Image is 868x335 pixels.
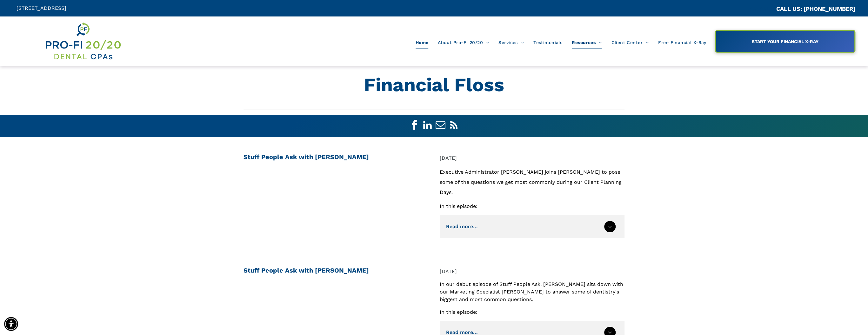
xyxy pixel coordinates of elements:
[440,169,622,195] span: Executive Administrator [PERSON_NAME] joins [PERSON_NAME] to pose some of the questions we get mo...
[440,268,457,274] span: [DATE]
[411,36,433,48] a: Home
[17,5,66,11] span: [STREET_ADDRESS]
[4,317,18,331] div: Accessibility Menu
[446,222,478,232] div: Read more...
[244,267,369,274] span: Stuff People Ask with [PERSON_NAME]
[776,5,855,12] a: CALL US: [PHONE_NUMBER]
[435,119,446,132] a: email
[529,36,567,48] a: Testimonials
[749,6,776,12] span: CA::CALLC
[448,119,459,132] a: rss
[44,21,121,61] img: Get Dental CPA Consulting, Bookkeeping, & Bank Loans
[749,36,820,47] span: START YOUR FINANCIAL X-RAY
[494,36,529,48] a: Services
[433,36,494,48] a: About Pro-Fi 20/20
[715,30,855,53] a: START YOUR FINANCIAL X-RAY
[440,309,477,315] span: In this episode:
[567,36,606,48] a: Resources
[440,281,623,302] span: In our debut episode of Stuff People Ask, [PERSON_NAME] sits down with our Marketing Specialist [...
[244,153,369,161] span: Stuff People Ask with [PERSON_NAME]
[440,155,457,161] span: [DATE]
[416,36,429,48] span: Home
[422,119,433,132] a: linkedin
[364,74,504,96] strong: Financial Floss
[653,36,711,48] a: Free Financial X-Ray
[440,203,477,209] span: In this episode:
[409,119,420,132] a: facebook
[606,36,653,48] a: Client Center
